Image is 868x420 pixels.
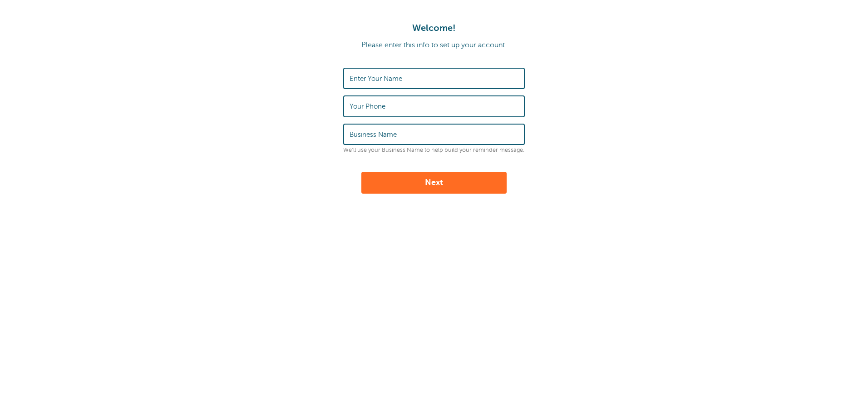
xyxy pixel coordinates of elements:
[361,172,507,194] button: Next
[350,102,385,110] label: Your Phone
[343,147,525,154] p: We'll use your Business Name to help build your reminder message.
[350,75,402,83] label: Enter Your Name
[9,41,859,50] p: Please enter this info to set up your account.
[9,23,859,34] h1: Welcome!
[350,130,397,139] label: Business Name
